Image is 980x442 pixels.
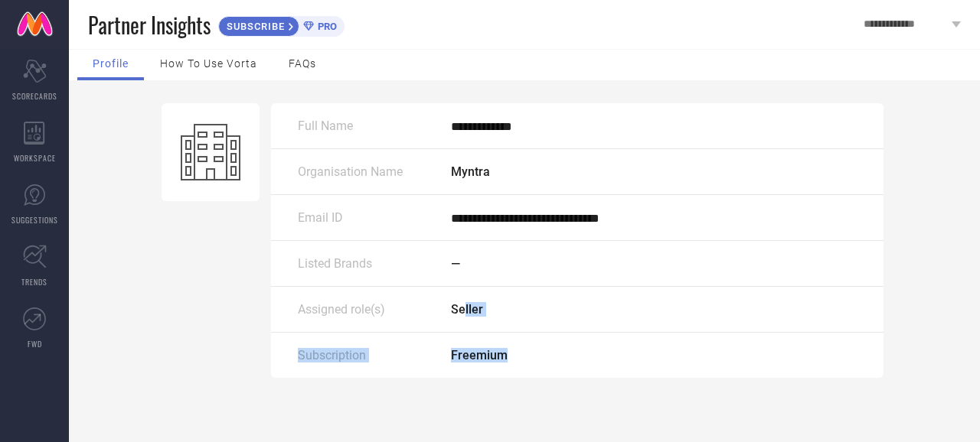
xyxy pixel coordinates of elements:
[298,348,366,362] span: Subscription
[21,276,47,288] span: TRENDS
[93,57,129,70] span: Profile
[14,152,56,164] span: WORKSPACE
[451,348,508,362] span: Freemium
[160,57,257,70] span: How to use Vorta
[314,21,337,32] span: PRO
[298,210,343,225] span: Email ID
[219,21,289,32] span: SUBSCRIBE
[298,119,353,133] span: Full Name
[12,90,57,102] span: SCORECARDS
[289,57,316,70] span: FAQs
[298,164,403,179] span: Organisation Name
[88,9,211,41] span: Partner Insights
[28,338,42,349] span: FWD
[451,256,460,271] span: —
[298,302,385,317] span: Assigned role(s)
[451,302,483,317] span: Seller
[218,12,345,37] a: SUBSCRIBEPRO
[451,164,490,179] span: Myntra
[11,214,58,226] span: SUGGESTIONS
[298,256,372,271] span: Listed Brands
